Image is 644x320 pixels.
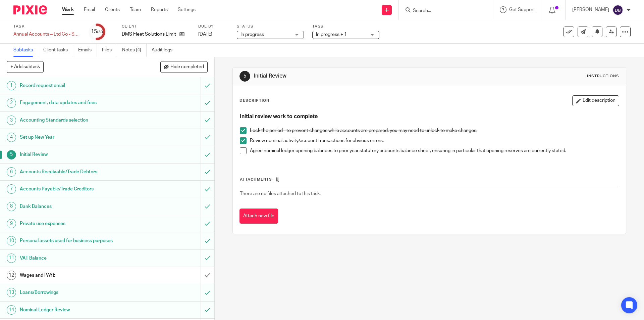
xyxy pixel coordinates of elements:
div: 4 [7,133,16,142]
div: 15 [91,28,103,36]
a: Email [84,6,95,13]
p: DMS Fleet Solutions Limited [122,31,176,38]
h1: VAT Balance [20,253,136,263]
a: Settings [178,6,196,13]
h1: Accounts Receivable/Trade Debtors [20,167,136,177]
div: 11 [7,254,16,263]
div: 7 [7,184,16,194]
a: Files [102,44,117,57]
h1: Record request email [20,81,136,91]
label: Due by [198,24,228,29]
h1: Nominal Ledger Review [20,305,136,315]
a: Client tasks [43,44,73,57]
div: 5 [7,150,16,159]
div: 13 [7,288,16,297]
div: 2 [7,98,16,108]
h1: Loans/Borrowings [20,287,136,298]
div: 5 [239,71,250,82]
a: Work [62,6,74,13]
img: svg%3E [612,5,623,15]
a: Emails [78,44,97,57]
span: In progress [240,32,264,37]
button: Attach new file [239,209,278,224]
h1: Initial Review [254,73,444,80]
small: /30 [97,30,103,34]
h1: Set up New Year [20,132,136,142]
div: 14 [7,305,16,315]
div: 1 [7,81,16,90]
a: Reports [151,6,168,13]
h1: Engagement, data updates and fees [20,98,136,108]
p: Description [239,98,269,103]
p: [PERSON_NAME] [572,6,609,13]
a: Notes (4) [122,44,147,57]
span: In progress + 1 [316,32,347,37]
strong: Initial review work to complete [240,114,318,119]
a: Subtasks [13,44,38,57]
h1: Initial Review [20,149,136,159]
h1: Personal assets used for business purposes [20,236,136,246]
label: Client [122,24,190,29]
label: Tags [312,24,379,29]
p: Agree nominal ledger opening balances to prior year statutory accounts balance sheet, ensuring in... [250,147,619,154]
div: 10 [7,236,16,245]
h1: Accounts Payable/Trade Creditors [20,184,136,194]
div: 9 [7,219,16,228]
label: Status [237,24,304,29]
div: 8 [7,202,16,211]
button: + Add subtask [7,61,44,73]
a: Clients [105,6,120,13]
h1: Accounting Standards selection [20,115,136,125]
div: 3 [7,116,16,125]
img: Pixie [13,5,47,14]
span: There are no files attached to this task. [240,191,321,196]
span: Hide completed [170,64,204,70]
a: Team [130,6,141,13]
h1: Private use expenses [20,219,136,229]
span: Get Support [509,7,535,12]
button: Hide completed [160,61,208,73]
div: 12 [7,271,16,280]
a: Audit logs [152,44,177,57]
h1: Wages and PAYE [20,270,136,280]
span: [DATE] [198,32,212,37]
input: Search [412,8,473,14]
span: Attachments [240,178,272,181]
h1: Bank Balances [20,201,136,212]
label: Task [13,24,80,29]
div: 6 [7,167,16,177]
button: Edit description [572,95,619,106]
p: Lock the period - to prevent changes while accounts are prepared, you may need to unlock to make ... [250,127,619,134]
div: Instructions [587,74,619,79]
div: Annual Accounts – Ltd Co - Software [13,31,80,38]
p: Review nominal activity/account transactions for obvious errors. [250,137,619,144]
